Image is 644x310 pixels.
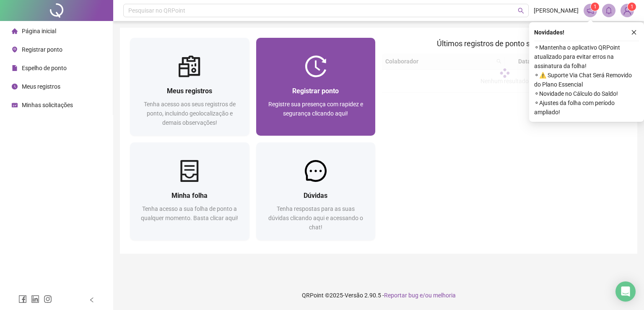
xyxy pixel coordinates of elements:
sup: Atualize o seu contato no menu Meus Dados [628,3,636,11]
span: home [12,28,18,34]
span: instagram [44,295,52,303]
span: Minhas solicitações [22,102,73,108]
a: Registrar pontoRegistre sua presença com rapidez e segurança clicando aqui! [256,38,376,136]
span: close [631,29,637,35]
span: Novidades ! [534,28,564,37]
span: Dúvidas [304,192,327,200]
span: left [89,297,95,303]
span: Registrar ponto [292,87,339,95]
span: 1 [631,4,634,10]
span: ⚬ ⚠️ Suporte Via Chat Será Removido do Plano Essencial [534,71,639,89]
span: Meus registros [167,87,212,95]
span: facebook [18,295,27,303]
a: Meus registrosTenha acesso aos seus registros de ponto, incluindo geolocalização e demais observa... [130,38,249,136]
span: Tenha acesso aos seus registros de ponto, incluindo geolocalização e demais observações! [144,101,236,126]
span: ⚬ Mantenha o aplicativo QRPoint atualizado para evitar erros na assinatura da folha! [534,43,639,71]
span: [PERSON_NAME] [534,6,579,15]
span: Minha folha [171,192,208,200]
a: Minha folhaTenha acesso a sua folha de ponto a qualquer momento. Basta clicar aqui! [130,142,249,240]
span: Versão [345,292,363,299]
span: search [518,8,524,14]
footer: QRPoint © 2025 - 2.90.5 - [113,281,644,310]
span: Registrar ponto [22,46,62,53]
span: Registre sua presença com rapidez e segurança clicando aqui! [268,101,363,117]
span: Página inicial [22,28,56,34]
span: Reportar bug e/ou melhoria [384,292,456,299]
span: Meus registros [22,83,60,90]
span: Tenha acesso a sua folha de ponto a qualquer momento. Basta clicar aqui! [141,205,238,221]
span: linkedin [31,295,39,303]
span: Últimos registros de ponto sincronizados [437,39,572,48]
a: DúvidasTenha respostas para as suas dúvidas clicando aqui e acessando o chat! [256,142,376,240]
span: notification [587,7,594,14]
sup: 1 [591,3,599,11]
span: ⚬ Ajustes da folha com período ampliado! [534,98,639,117]
span: ⚬ Novidade no Cálculo do Saldo! [534,89,639,98]
span: file [12,65,18,71]
img: 84419 [621,4,634,17]
span: clock-circle [12,84,18,89]
span: environment [12,47,18,53]
span: bell [605,7,613,14]
span: Tenha respostas para as suas dúvidas clicando aqui e acessando o chat! [268,205,363,231]
span: schedule [12,102,18,108]
span: Espelho de ponto [22,65,67,71]
span: 1 [594,4,597,10]
div: Open Intercom Messenger [615,281,636,302]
